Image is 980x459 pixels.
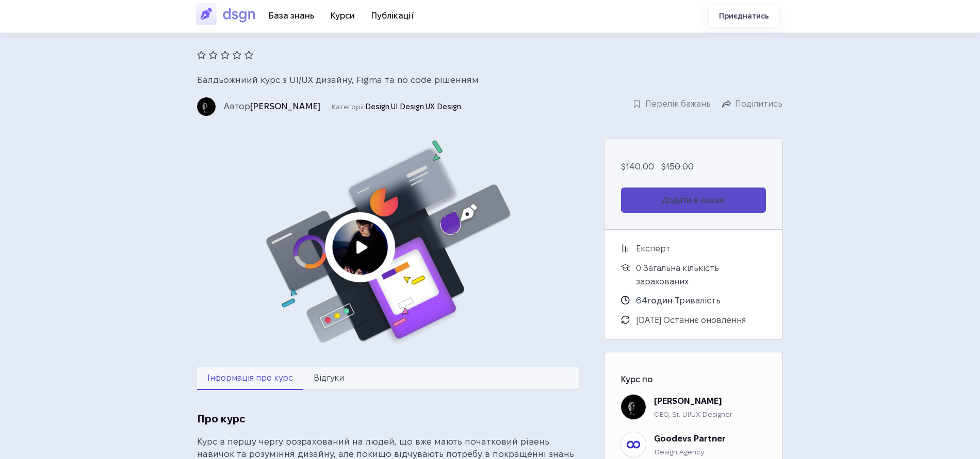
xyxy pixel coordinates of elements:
[365,103,389,111] a: Design
[636,296,647,305] span: 64
[363,7,422,24] a: Публікації
[322,7,363,24] a: Курси
[426,103,461,111] a: UX Design
[224,100,461,113] div: Категорії: , ,
[197,411,579,427] h2: Про курс
[661,162,666,171] span: $
[636,314,746,327] span: [DATE] Останнє оновлення
[197,97,216,116] img: Сергій Головашкін
[621,188,766,213] button: Додати в кошик
[636,242,671,256] span: Експерт
[196,2,260,26] img: DSGN Освітньо-професійний простір для амбітних
[654,434,726,443] a: Goodevs Partner
[250,101,320,111] a: [PERSON_NAME]
[654,409,732,420] div: CEO, Sr. UI/UX Designer
[303,367,354,390] a: Відгуки
[224,101,323,111] span: Автор
[197,75,479,84] span: Балдьожниий курс з UI/UX дизайну, Figma та no code рішенням
[708,5,780,28] a: Приєднатись
[621,162,654,171] bdi: 140.00
[662,194,725,207] span: Додати в кошик
[632,98,711,110] a: Перелік бажань
[621,395,646,419] img: Сергій Головашкін
[621,432,646,457] img: Goodevs Partner
[722,98,783,110] a: Поділитись
[661,162,694,171] bdi: 150.00
[621,373,766,386] h3: Курс по
[197,139,579,347] img: course-featured.png
[197,367,303,390] a: Інформація про курс
[636,294,721,308] span: Тривалість
[391,103,424,111] a: UI Design
[260,7,322,24] a: База знань
[636,262,766,288] span: 0 Загальна кількість зарахованих
[654,397,722,405] a: [PERSON_NAME]
[647,296,673,305] span: годин
[654,446,726,457] div: Design Agency
[621,162,626,171] span: $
